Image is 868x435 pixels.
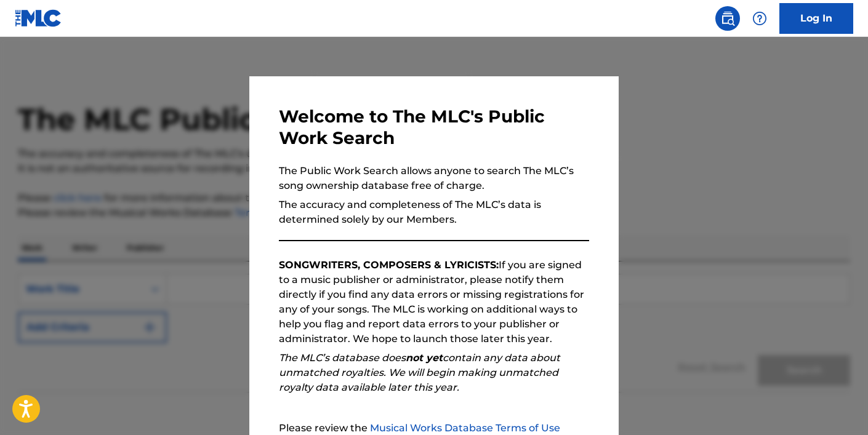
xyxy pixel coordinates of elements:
h3: Welcome to The MLC's Public Work Search [279,106,589,149]
div: Help [747,6,772,31]
a: Musical Works Database Terms of Use [370,422,560,434]
img: help [752,11,767,26]
em: The MLC’s database does contain any data about unmatched royalties. We will begin making unmatche... [279,352,560,393]
strong: not yet [406,352,443,364]
p: The accuracy and completeness of The MLC’s data is determined solely by our Members. [279,198,589,227]
img: MLC Logo [15,9,62,27]
p: The Public Work Search allows anyone to search The MLC’s song ownership database free of charge. [279,164,589,193]
a: Log In [779,3,853,34]
p: If you are signed to a music publisher or administrator, please notify them directly if you find ... [279,258,589,346]
strong: SONGWRITERS, COMPOSERS & LYRICISTS: [279,259,499,271]
a: Public Search [715,6,740,31]
img: search [720,11,735,26]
